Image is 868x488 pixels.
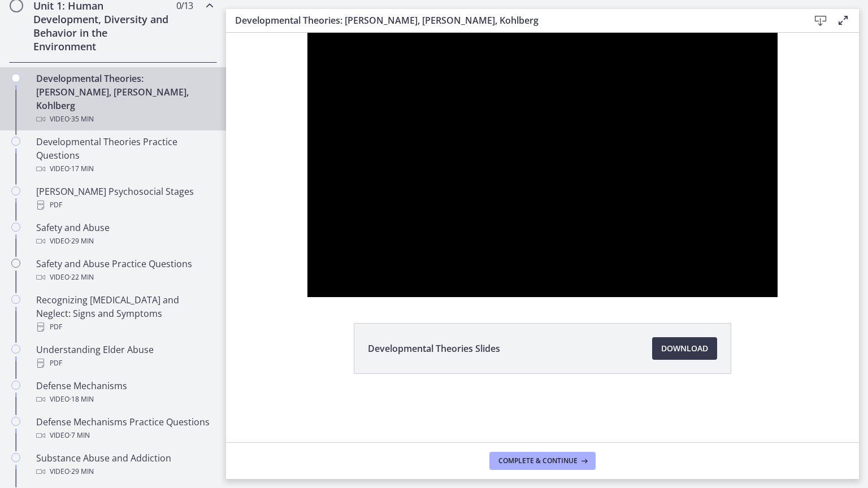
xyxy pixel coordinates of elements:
[235,14,791,27] h3: Developmental Theories: [PERSON_NAME], [PERSON_NAME], Kohlberg
[36,185,212,212] div: [PERSON_NAME] Psychosocial Stages
[36,72,212,126] div: Developmental Theories: [PERSON_NAME], [PERSON_NAME], Kohlberg
[36,379,212,406] div: Defense Mechanisms
[36,415,212,442] div: Defense Mechanisms Practice Questions
[489,452,596,470] button: Complete & continue
[368,342,500,355] span: Developmental Theories Slides
[36,112,212,126] div: Video
[36,429,212,442] div: Video
[652,337,717,360] a: Download
[70,112,94,126] span: · 35 min
[36,162,212,176] div: Video
[70,162,94,176] span: · 17 min
[36,343,212,370] div: Understanding Elder Abuse
[36,135,212,176] div: Developmental Theories Practice Questions
[36,234,212,248] div: Video
[36,451,212,478] div: Substance Abuse and Addiction
[36,198,212,212] div: PDF
[70,271,94,284] span: · 22 min
[36,221,212,248] div: Safety and Abuse
[36,293,212,334] div: Recognizing [MEDICAL_DATA] and Neglect: Signs and Symptoms
[36,320,212,334] div: PDF
[70,393,94,406] span: · 18 min
[70,465,94,478] span: · 29 min
[226,33,859,297] iframe: Video Lesson
[36,465,212,478] div: Video
[498,456,578,465] span: Complete & continue
[661,342,708,355] span: Download
[36,393,212,406] div: Video
[70,234,94,248] span: · 29 min
[70,429,90,442] span: · 7 min
[36,356,212,370] div: PDF
[36,271,212,284] div: Video
[36,257,212,284] div: Safety and Abuse Practice Questions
